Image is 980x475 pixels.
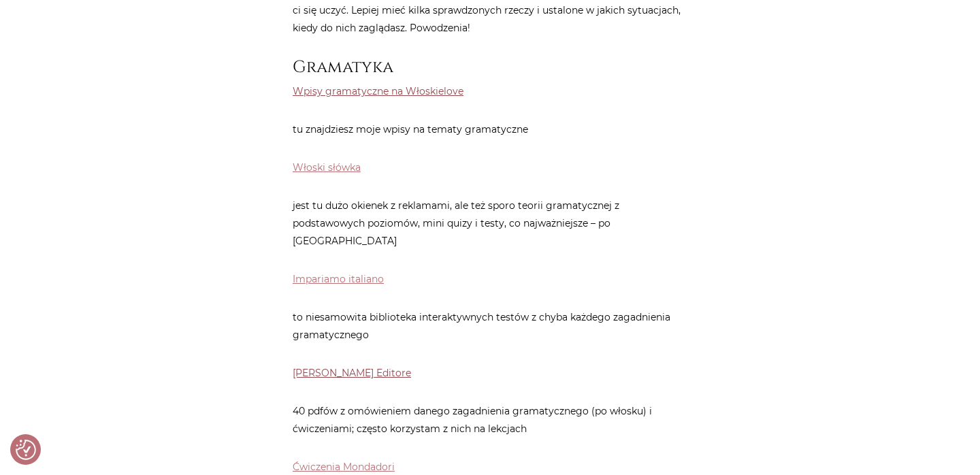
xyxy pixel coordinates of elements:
p: tu znajdziesz moje wpisy na tematy gramatyczne [293,120,687,138]
a: Impariamo italiano [293,273,384,285]
p: 40 pdfów z omówieniem danego zagadnienia gramatycznego (po włosku) i ćwiczeniami; często korzysta... [293,402,687,438]
button: Preferencje co do zgód [16,440,36,460]
h3: Gramatyka [293,57,687,77]
p: to niesamowita biblioteka interaktywnych testów z chyba każdego zagadnienia gramatycznego [293,308,687,344]
a: Wpisy gramatyczne na Włoskielove [293,85,463,97]
a: Włoski słówka [293,161,361,174]
img: Revisit consent button [16,440,36,460]
a: Ćwiczenia Mondadori [293,461,395,473]
p: jest tu dużo okienek z reklamami, ale też sporo teorii gramatycznej z podstawowych poziomów, mini... [293,197,687,250]
a: [PERSON_NAME] Editore [293,367,411,379]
